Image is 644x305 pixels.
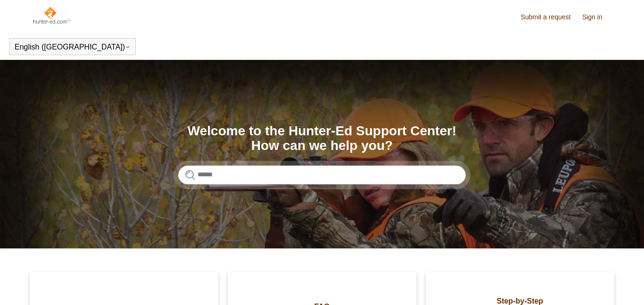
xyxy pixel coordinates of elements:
button: English ([GEOGRAPHIC_DATA]) [15,43,131,51]
input: Search [178,165,466,184]
a: Sign in [582,12,612,22]
img: Hunter-Ed Help Center home page [32,6,70,25]
div: Chat Support [583,273,637,298]
h1: Welcome to the Hunter-Ed Support Center! How can we help you? [178,124,466,153]
a: Submit a request [521,12,580,22]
